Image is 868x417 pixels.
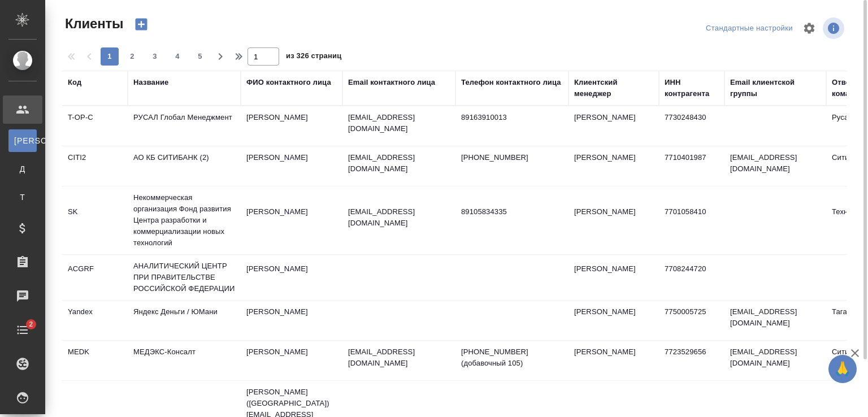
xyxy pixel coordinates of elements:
span: 2 [123,51,141,62]
td: МЕДЭКС-Консалт [128,341,241,380]
span: 5 [191,51,209,62]
button: 4 [168,47,186,66]
div: Название [133,77,168,88]
td: [EMAIL_ADDRESS][DOMAIN_NAME] [724,301,826,340]
p: 89105834335 [461,206,563,218]
a: Т [8,186,37,208]
td: [PERSON_NAME] [241,341,342,380]
td: [PERSON_NAME] [568,301,659,340]
td: 7710401987 [659,146,724,186]
td: [PERSON_NAME] [241,106,342,146]
td: CITI2 [62,146,128,186]
a: Д [8,158,37,180]
p: [PHONE_NUMBER] [461,152,563,163]
p: 89163910013 [461,112,563,123]
td: РУСАЛ Глобал Менеджмент [128,106,241,146]
span: Т [14,192,31,203]
td: 7701058410 [659,201,724,240]
div: Телефон контактного лица [461,77,561,88]
span: 2 [22,319,40,330]
td: [PERSON_NAME] [241,258,342,297]
td: Yandex [62,301,128,340]
td: [PERSON_NAME] [568,201,659,240]
td: [PERSON_NAME] [241,201,342,240]
td: [PERSON_NAME] [568,146,659,186]
div: Клиентский менеджер [574,77,653,99]
td: [PERSON_NAME] [568,106,659,146]
div: split button [703,20,796,37]
span: из 326 страниц [286,49,341,66]
span: Посмотреть информацию [823,18,847,39]
span: 3 [146,51,164,62]
td: АО КБ СИТИБАНК (2) [128,146,241,186]
td: 7750005725 [659,301,724,340]
div: ИНН контрагента [665,77,719,99]
span: [PERSON_NAME] [14,135,31,146]
td: АНАЛИТИЧЕСКИЙ ЦЕНТР ПРИ ПРАВИТЕЛЬСТВЕ РОССИЙСКОЙ ФЕДЕРАЦИИ [128,255,241,300]
div: ФИО контактного лица [246,77,331,88]
td: T-OP-C [62,106,128,146]
td: [PERSON_NAME] [241,301,342,340]
div: Код [68,77,81,88]
span: 🙏 [833,357,852,381]
button: 2 [123,47,141,66]
td: MEDK [62,341,128,380]
button: 🙏 [828,355,857,383]
td: 7723529656 [659,341,724,380]
td: [PERSON_NAME] [241,146,342,186]
span: Д [14,163,31,175]
p: [EMAIL_ADDRESS][DOMAIN_NAME] [348,112,450,134]
td: [EMAIL_ADDRESS][DOMAIN_NAME] [724,341,826,380]
td: 7730248430 [659,106,724,146]
p: [EMAIL_ADDRESS][DOMAIN_NAME] [348,206,450,229]
button: 3 [146,47,164,66]
div: Email клиентской группы [730,77,821,99]
button: 5 [191,47,209,66]
td: SK [62,201,128,240]
span: 4 [168,51,186,62]
td: 7708244720 [659,258,724,297]
a: 2 [3,316,42,344]
span: Настроить таблицу [796,15,823,42]
td: [PERSON_NAME] [568,341,659,380]
td: [PERSON_NAME] [568,258,659,297]
p: [PHONE_NUMBER] (добавочный 105) [461,346,563,369]
p: [EMAIL_ADDRESS][DOMAIN_NAME] [348,346,450,369]
td: Некоммерческая организация Фонд развития Центра разработки и коммерциализации новых технологий [128,186,241,254]
a: [PERSON_NAME] [8,129,37,152]
span: Клиенты [62,15,123,33]
td: [EMAIL_ADDRESS][DOMAIN_NAME] [724,146,826,186]
p: [EMAIL_ADDRESS][DOMAIN_NAME] [348,152,450,175]
div: Email контактного лица [348,77,435,88]
button: Создать [128,15,155,34]
td: Яндекс Деньги / ЮМани [128,301,241,340]
td: ACGRF [62,258,128,297]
